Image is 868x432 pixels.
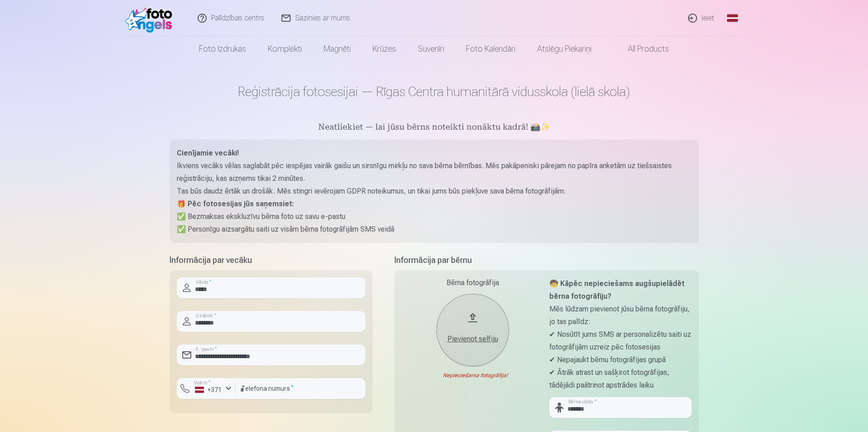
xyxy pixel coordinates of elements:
h5: Neatliekiet — lai jūsu bērns noteikti nonāktu kadrā! 📸✨ [170,121,699,134]
a: Suvenīri [407,36,455,62]
div: Bērna fotogrāfija [402,277,544,288]
p: ✔ Ātrāk atrast un sašķirot fotogrāfijas, tādējādi paātrinot apstrādes laiku [549,366,692,392]
img: /fa1 [125,4,177,33]
a: Atslēgu piekariņi [526,36,602,62]
strong: 🧒 Kāpēc nepieciešams augšupielādēt bērna fotogrāfiju? [549,279,684,301]
p: Tas būs daudz ērtāk un drošāk. Mēs stingri ievērojam GDPR noteikumus, un tikai jums būs piekļuve ... [177,185,692,198]
h5: Informācija par vecāku [170,254,373,267]
p: Mēs lūdzam pievienot jūsu bērna fotogrāfiju, jo tas palīdz: [549,303,692,328]
a: Foto izdrukas [188,36,257,62]
p: ✅ Personīgu aizsargātu saiti uz visām bērna fotogrāfijām SMS veidā [177,223,692,236]
a: Krūzes [362,36,407,62]
h1: Reģistrācija fotosesijai — Rīgas Centra humanitārā vidusskola (lielā skola) [170,83,699,100]
div: Pievienot selfiju [446,334,500,345]
p: ✔ Nosūtīt jums SMS ar personalizētu saiti uz fotogrāfijām uzreiz pēc fotosesijas [549,328,692,354]
p: ✅ Bezmaksas ekskluzīvu bērna foto uz savu e-pastu [177,210,692,223]
a: Magnēti [313,36,362,62]
strong: 🎁 Pēc fotosesijas jūs saņemsiet: [177,199,294,208]
button: Valsts*+371 [177,378,236,399]
div: Nepieciešama fotogrāfija! [402,372,544,379]
button: Pievienot selfiju [436,294,509,366]
div: +371 [195,385,222,394]
a: All products [602,36,680,62]
a: Foto kalendāri [455,36,526,62]
strong: Cienījamie vecāki! [177,149,239,157]
label: Valsts [191,379,213,386]
a: Komplekti [257,36,313,62]
p: Ikviens vecāks vēlas saglabāt pēc iespējas vairāk gaišu un sirsnīgu mirkļu no sava bērna bērnības... [177,160,692,185]
h5: Informācija par bērnu [394,254,699,267]
p: ✔ Nepajaukt bērnu fotogrāfijas grupā [549,354,692,366]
